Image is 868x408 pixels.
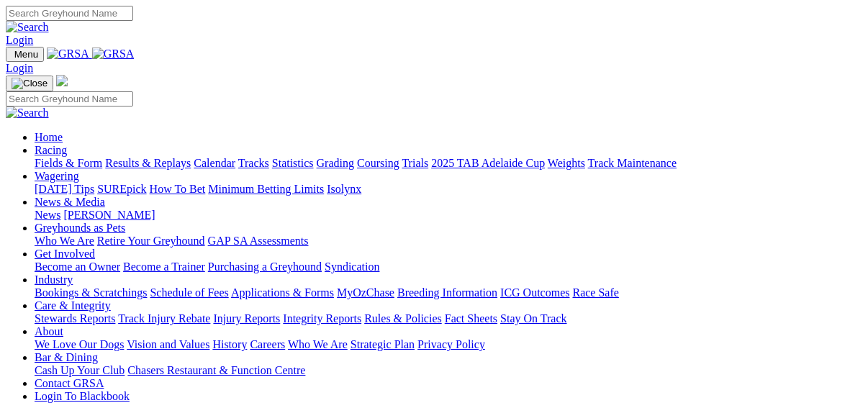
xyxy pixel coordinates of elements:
input: Search [6,91,133,106]
a: ICG Outcomes [500,286,569,299]
a: Chasers Restaurant & Function Centre [127,364,305,376]
a: Privacy Policy [417,338,485,350]
a: Retire Your Greyhound [97,235,205,247]
a: Stewards Reports [35,312,115,325]
a: Coursing [357,157,399,169]
a: Breeding Information [397,286,497,299]
a: Applications & Forms [231,286,334,299]
a: Who We Are [35,235,94,247]
a: Care & Integrity [35,299,111,312]
a: Schedule of Fees [150,286,228,299]
a: Stay On Track [500,312,566,325]
a: Track Maintenance [588,157,677,169]
a: Login [6,34,33,46]
a: Track Injury Rebate [118,312,210,325]
button: Toggle navigation [6,47,44,62]
a: Careers [250,338,285,350]
a: History [212,338,247,350]
a: Greyhounds as Pets [35,222,125,234]
a: News & Media [35,196,105,208]
a: Isolynx [327,183,361,195]
a: Syndication [325,260,379,273]
a: MyOzChase [337,286,394,299]
div: Racing [35,157,862,170]
a: Integrity Reports [283,312,361,325]
a: [DATE] Tips [35,183,94,195]
a: Vision and Values [127,338,209,350]
a: Statistics [272,157,314,169]
a: Login To Blackbook [35,390,130,402]
a: Calendar [194,157,235,169]
a: Industry [35,273,73,286]
a: How To Bet [150,183,206,195]
a: 2025 TAB Adelaide Cup [431,157,545,169]
a: Grading [317,157,354,169]
button: Toggle navigation [6,76,53,91]
img: logo-grsa-white.png [56,75,68,86]
div: About [35,338,862,351]
img: Close [12,78,48,89]
span: Menu [14,49,38,60]
a: Wagering [35,170,79,182]
a: Cash Up Your Club [35,364,125,376]
img: GRSA [92,47,135,60]
a: Become a Trainer [123,260,205,273]
a: Contact GRSA [35,377,104,389]
input: Search [6,6,133,21]
a: Injury Reports [213,312,280,325]
a: Fields & Form [35,157,102,169]
a: Get Involved [35,248,95,260]
a: Rules & Policies [364,312,442,325]
a: Trials [402,157,428,169]
a: Bar & Dining [35,351,98,363]
a: Minimum Betting Limits [208,183,324,195]
a: Results & Replays [105,157,191,169]
a: Home [35,131,63,143]
a: We Love Our Dogs [35,338,124,350]
div: Bar & Dining [35,364,862,377]
a: SUREpick [97,183,146,195]
a: GAP SA Assessments [208,235,309,247]
div: Industry [35,286,862,299]
a: About [35,325,63,337]
a: Strategic Plan [351,338,415,350]
img: Search [6,21,49,34]
img: Search [6,106,49,119]
a: Race Safe [572,286,618,299]
div: Greyhounds as Pets [35,235,862,248]
a: Purchasing a Greyhound [208,260,322,273]
a: News [35,209,60,221]
img: GRSA [47,47,89,60]
div: Care & Integrity [35,312,862,325]
a: Tracks [238,157,269,169]
a: Racing [35,144,67,156]
a: [PERSON_NAME] [63,209,155,221]
a: Become an Owner [35,260,120,273]
div: Wagering [35,183,862,196]
a: Login [6,62,33,74]
a: Weights [548,157,585,169]
a: Who We Are [288,338,348,350]
div: Get Involved [35,260,862,273]
a: Bookings & Scratchings [35,286,147,299]
a: Fact Sheets [445,312,497,325]
div: News & Media [35,209,862,222]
